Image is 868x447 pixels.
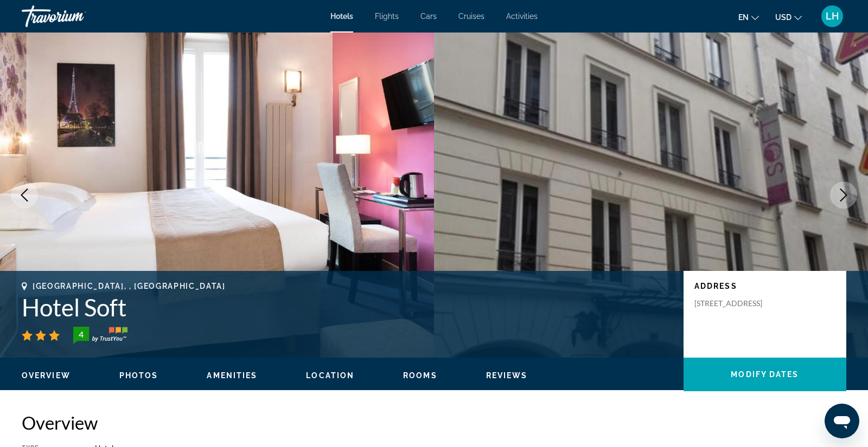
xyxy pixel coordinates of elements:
[207,371,257,380] button: Amenities
[22,371,71,380] button: Overview
[306,371,354,380] span: Location
[22,371,71,380] span: Overview
[403,371,437,380] button: Rooms
[22,293,673,321] h1: Hotel Soft
[70,328,92,341] div: 4
[825,404,859,438] iframe: Button to launch messaging window
[458,12,484,21] a: Cruises
[403,371,437,380] span: Rooms
[22,2,130,30] a: Travorium
[684,358,846,391] button: Modify Dates
[738,13,749,22] span: en
[11,182,38,209] button: Previous image
[738,9,759,25] button: Change language
[694,282,835,290] p: Address
[33,282,226,290] span: [GEOGRAPHIC_DATA], , [GEOGRAPHIC_DATA]
[694,299,781,308] p: [STREET_ADDRESS]
[506,12,538,21] a: Activities
[775,13,792,22] span: USD
[330,12,353,21] a: Hotels
[420,12,437,21] a: Cars
[207,371,257,380] span: Amenities
[818,5,846,28] button: User Menu
[731,370,799,379] span: Modify Dates
[306,371,354,380] button: Location
[826,11,839,22] span: LH
[119,371,158,380] span: Photos
[486,371,528,380] span: Reviews
[73,327,127,344] img: TrustYou guest rating badge
[830,182,857,209] button: Next image
[775,9,802,25] button: Change currency
[375,12,399,21] a: Flights
[486,371,528,380] button: Reviews
[22,412,846,433] h2: Overview
[119,371,158,380] button: Photos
